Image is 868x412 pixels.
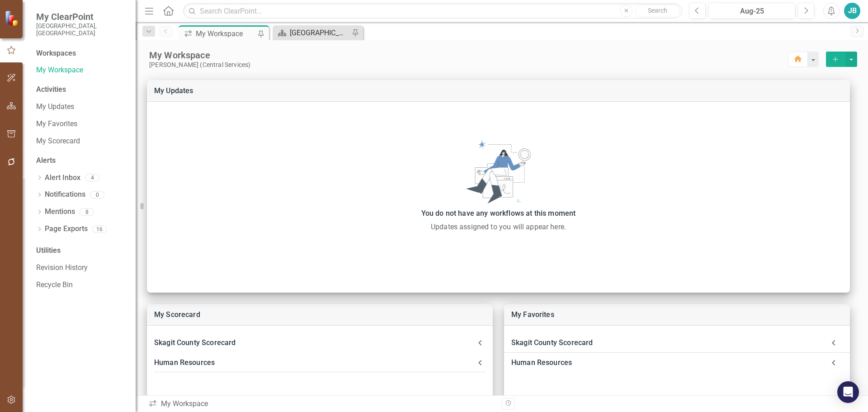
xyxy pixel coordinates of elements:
a: My Workspace [36,65,127,76]
a: Alert Inbox [45,173,80,183]
div: Human Resources [147,353,493,373]
div: Open Intercom Messenger [837,381,859,403]
div: 4 [85,174,99,182]
a: My Favorites [36,119,127,129]
span: Search [648,7,667,14]
button: select merge strategy [826,52,845,67]
button: JB [844,3,860,19]
button: Aug-25 [708,3,795,19]
div: Workspaces [36,48,76,59]
div: Human Resources [504,353,850,373]
a: Recycle Bin [36,280,127,290]
a: Notifications [45,189,85,200]
div: Skagit County Scorecard [504,333,850,353]
div: 8 [80,208,94,216]
div: Aug-25 [712,6,792,17]
div: split button [826,52,857,67]
img: ClearPoint Strategy [5,10,20,26]
div: Activities [36,85,127,95]
div: My Workspace [149,49,788,61]
a: My Scorecard [36,136,127,147]
a: [GEOGRAPHIC_DATA] Page [275,27,349,38]
button: select merge strategy [845,52,857,67]
div: You do not have any workflows at this moment [151,207,845,220]
a: My Updates [154,86,193,95]
a: My Scorecard [154,310,200,319]
div: My Workspace [196,28,255,39]
span: My ClearPoint [36,11,127,22]
a: Revision History [36,263,127,273]
div: Alerts [36,156,127,166]
div: Human Resources [511,356,825,369]
div: [PERSON_NAME] (Central Services) [149,61,788,69]
div: My Workspace [148,399,495,409]
a: Mentions [45,207,75,217]
div: Skagit County Scorecard [147,333,493,353]
div: Utilities [36,246,127,256]
div: Skagit County Scorecard [511,336,825,349]
a: My Favorites [511,310,554,319]
input: Search ClearPoint... [183,3,682,19]
div: 0 [90,191,104,199]
small: [GEOGRAPHIC_DATA], [GEOGRAPHIC_DATA] [36,22,127,37]
a: My Updates [36,102,127,112]
button: Search [635,5,680,17]
a: Page Exports [45,224,88,234]
div: 16 [92,225,107,233]
div: [GEOGRAPHIC_DATA] Page [290,27,349,38]
div: Updates assigned to you will appear here. [151,222,845,232]
div: Human Resources [154,356,475,369]
div: Skagit County Scorecard [154,336,475,349]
